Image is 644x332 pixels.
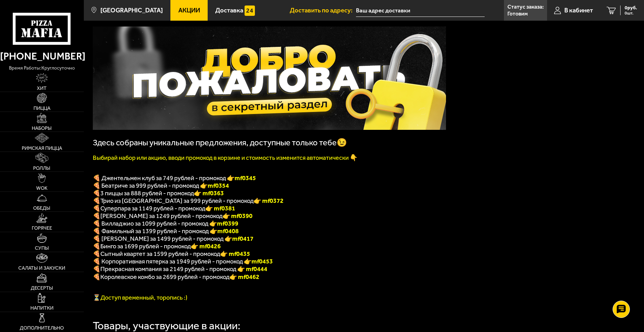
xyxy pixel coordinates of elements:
[205,205,235,212] font: 👉 mf0381
[100,205,205,212] span: Суперпара за 1149 рублей - промокод
[32,126,52,131] span: Наборы
[31,286,53,290] span: Десерты
[178,7,200,14] span: Акции
[93,294,187,301] span: ⏳Доступ временный, торопись :)
[215,7,243,14] span: Доставка
[220,250,250,258] b: 👉 mf0435
[30,305,53,310] span: Напитки
[93,174,256,182] span: 🍕 Джентельмен клуб за 749 рублей - промокод 👉
[93,320,240,331] div: Товары, участвующие в акции:
[93,27,446,130] img: 1024x1024
[564,7,593,14] span: В кабинет
[191,242,221,250] b: 👉 mf0426
[93,220,238,227] span: 🍕 Вилладжио за 1099 рублей - промокод 👉
[232,235,254,242] b: mf0417
[100,273,229,281] span: Королевское комбо за 2699 рублей - промокод
[222,212,252,220] b: 👉 mf0390
[33,206,50,210] span: Обеды
[100,7,163,14] span: [GEOGRAPHIC_DATA]
[235,174,256,182] b: mf0345
[507,11,528,17] p: Готовим
[208,182,229,189] b: mf0354
[93,189,100,197] font: 🍕
[625,6,637,10] span: 0 руб.
[37,86,47,91] span: Хит
[93,138,347,147] span: Здесь собраны уникальные предложения, доступные только тебе😉
[93,154,357,162] font: Выбирай набор или акцию, вводи промокод в корзине и стоимость изменится автоматически 👇
[100,189,194,197] span: 3 пиццы за 888 рублей - промокод
[93,182,229,189] span: 🍕 Беатриче за 999 рублей - промокод 👉
[93,205,100,212] font: 🍕
[356,4,485,17] input: Ваш адрес доставки
[93,197,100,205] font: 🍕
[35,246,49,250] span: Супы
[356,4,485,17] span: бульвар Новаторов, 86, подъезд 7
[18,266,65,270] span: Салаты и закуски
[290,7,356,14] span: Доставить по адресу:
[93,265,100,273] font: 🍕
[93,258,273,265] span: 🍕 Корпоративная пятерка за 1949 рублей - промокод 👉
[254,197,284,205] font: 👉 mf0372
[33,106,50,111] span: Пицца
[245,6,255,15] img: 15daf4d41897b9f0e9f617042186c801.svg
[100,212,222,220] span: [PERSON_NAME] за 1249 рублей - промокод
[625,11,637,15] span: 0 шт.
[229,273,259,281] font: 👉 mf0462
[217,220,238,227] b: mf0399
[93,242,100,250] b: 🍕
[22,146,62,151] span: Римская пицца
[100,197,254,205] span: Трио из [GEOGRAPHIC_DATA] за 999 рублей - промокод
[93,227,239,235] span: 🍕 Фамильный за 1399 рублей - промокод 👉
[100,250,220,258] span: Сытный квартет за 1599 рублей - промокод
[93,273,100,281] font: 🍕
[507,4,544,10] p: Статус заказа:
[100,265,237,273] span: Прекрасная компания за 2149 рублей - промокод
[20,325,64,330] span: Дополнительно
[93,250,100,258] b: 🍕
[93,212,100,220] b: 🍕
[36,186,48,190] span: WOK
[217,227,239,235] b: mf0408
[93,235,254,242] span: 🍕 [PERSON_NAME] за 1499 рублей - промокод 👉
[100,242,191,250] span: Бинго за 1699 рублей - промокод
[33,166,50,170] span: Роллы
[194,189,224,197] font: 👉 mf0363
[237,265,267,273] font: 👉 mf0444
[251,258,273,265] b: mf0453
[32,226,52,230] span: Горячее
